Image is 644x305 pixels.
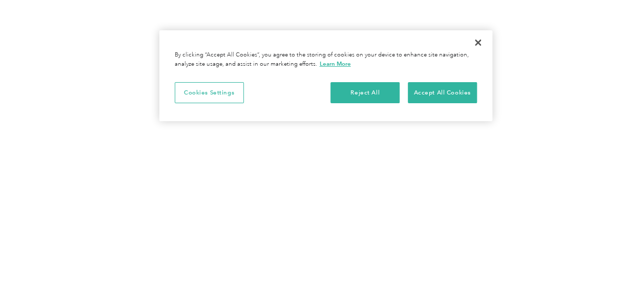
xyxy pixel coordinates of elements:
[175,82,244,104] button: Cookies Settings
[408,82,477,104] button: Accept All Cookies
[320,60,351,67] a: More information about your privacy, opens in a new tab
[330,82,400,104] button: Reject All
[159,30,492,121] div: Cookie banner
[175,51,477,69] div: By clicking “Accept All Cookies”, you agree to the storing of cookies on your device to enhance s...
[467,31,489,54] button: Close
[159,30,492,121] div: Privacy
